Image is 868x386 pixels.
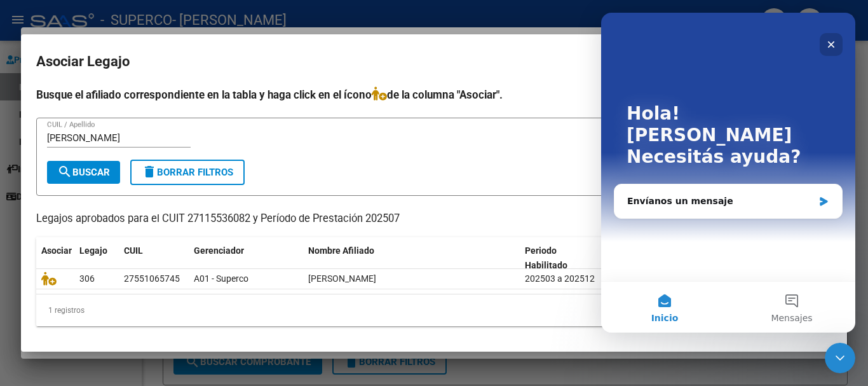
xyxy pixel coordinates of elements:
[41,245,72,256] span: Asociar
[74,237,119,279] datatable-header-cell: Legajo
[601,13,855,333] iframe: Intercom live chat
[520,237,606,279] datatable-header-cell: Periodo Habilitado
[124,272,180,286] div: 27551065745
[119,237,189,279] datatable-header-cell: CUIL
[36,86,832,103] h4: Busque el afiliado correspondiente en la tabla y haga click en el ícono de la columna "Asociar".
[194,245,244,256] span: Gerenciador
[194,273,248,284] span: A01 - Superco
[36,211,832,227] p: Legajos aprobados para el CUIT 27115536082 y Período de Prestación 202507
[36,237,74,279] datatable-header-cell: Asociar
[189,237,303,279] datatable-header-cell: Gerenciador
[130,160,245,185] button: Borrar Filtros
[825,343,855,373] iframe: Intercom live chat
[79,273,95,284] span: 306
[308,245,374,256] span: Nombre Afiliado
[47,161,120,184] button: Buscar
[124,245,143,256] span: CUIL
[36,294,832,326] div: 1 registros
[57,167,110,178] span: Buscar
[525,245,567,270] span: Periodo Habilitado
[525,272,600,286] div: 202503 a 202512
[57,164,72,179] mat-icon: search
[36,50,832,74] h2: Asociar Legajo
[142,164,157,179] mat-icon: delete
[303,237,520,279] datatable-header-cell: Nombre Afiliado
[79,245,107,256] span: Legajo
[308,273,376,284] span: POCLABA DIAZ VALENTINA
[142,167,233,178] span: Borrar Filtros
